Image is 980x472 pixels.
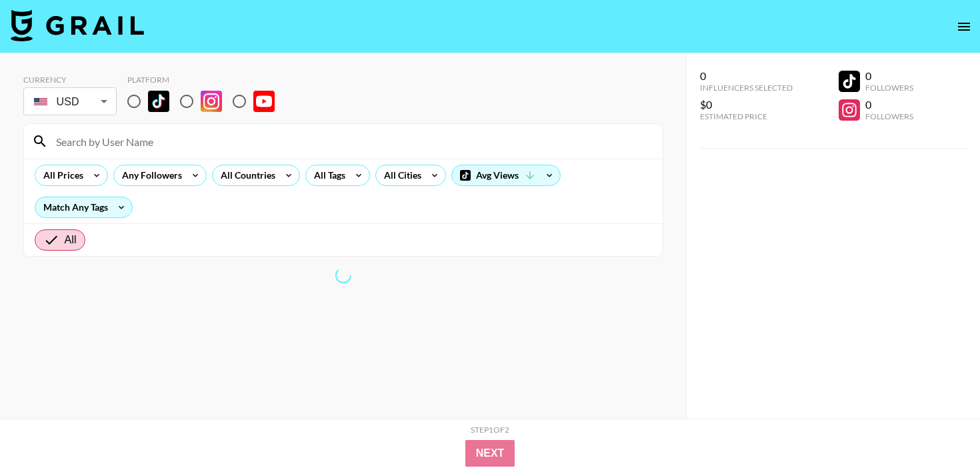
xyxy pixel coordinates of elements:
div: 0 [865,98,913,111]
img: Instagram [201,91,222,112]
div: 0 [865,69,913,83]
div: Followers [865,83,913,93]
span: All [65,232,77,248]
input: Search by User Name [48,131,655,152]
div: $0 [700,98,793,111]
div: Any Followers [114,165,185,185]
button: open drawer [951,13,977,40]
img: TikTok [148,91,169,112]
div: Estimated Price [700,111,793,121]
div: All Prices [35,165,86,185]
div: Avg Views [452,165,560,185]
span: Refreshing lists, bookers, clients, countries, tags, cities, talent, talent... [335,267,352,284]
div: Followers [865,111,913,121]
div: Currency [23,75,117,85]
div: USD [26,90,114,113]
button: Next [465,440,515,467]
div: Match Any Tags [35,197,132,217]
div: All Cities [376,165,424,185]
img: YouTube [253,91,275,112]
img: Grail Talent [11,9,144,41]
div: Influencers Selected [700,83,793,93]
div: All Countries [213,165,278,185]
div: 0 [700,69,793,83]
div: All Tags [306,165,348,185]
div: Platform [127,75,285,85]
div: Step 1 of 2 [471,425,509,435]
